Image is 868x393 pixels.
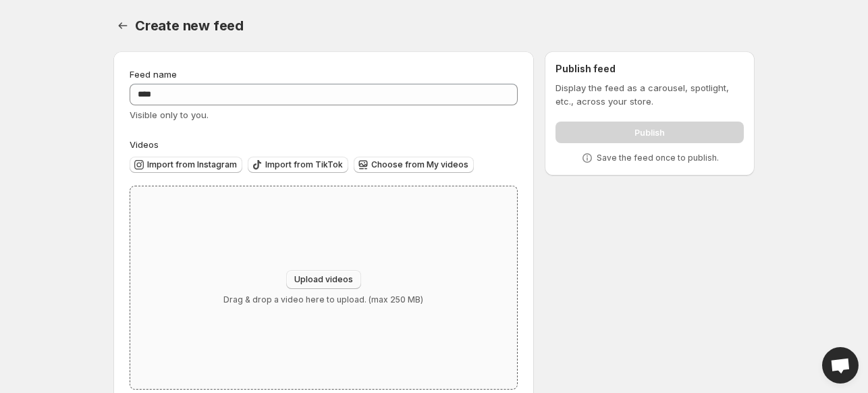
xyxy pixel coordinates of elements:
[248,157,348,173] button: Import from TikTok
[130,157,242,173] button: Import from Instagram
[130,69,177,80] span: Feed name
[113,16,132,35] button: Settings
[294,274,353,285] span: Upload videos
[555,81,744,108] p: Display the feed as a carousel, spotlight, etc., across your store.
[130,139,159,150] span: Videos
[371,159,468,170] span: Choose from My videos
[265,159,343,170] span: Import from TikTok
[822,347,859,384] div: Open chat
[130,109,209,120] span: Visible only to you.
[223,294,423,305] p: Drag & drop a video here to upload. (max 250 MB)
[135,18,244,34] span: Create new feed
[147,159,237,170] span: Import from Instagram
[286,270,361,289] button: Upload videos
[354,157,474,173] button: Choose from My videos
[555,62,744,76] h2: Publish feed
[597,153,719,163] p: Save the feed once to publish.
